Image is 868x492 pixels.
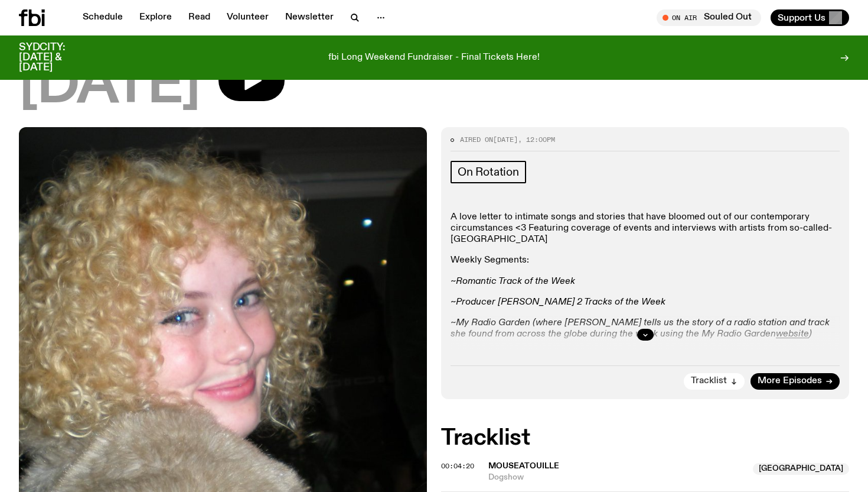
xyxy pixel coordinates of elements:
[441,461,474,471] span: 00:04:20
[657,9,761,26] button: On AirSouled Out
[750,373,840,390] a: More Episodes
[328,53,540,63] p: fbi Long Weekend Fundraiser - Final Tickets Here!
[451,212,840,246] p: A love letter to intimate songs and stories that have bloomed out of our contemporary circumstanc...
[181,9,217,26] a: Read
[451,255,840,266] p: Weekly Segments:
[458,166,519,179] span: On Rotation
[684,373,745,390] button: Tracklist
[493,135,518,144] span: [DATE]
[488,462,559,470] span: Mouseatouille
[451,161,526,183] a: On Rotation
[441,463,474,470] button: 00:04:20
[778,12,825,23] span: Support Us
[19,43,94,73] h3: SYDCITY: [DATE] & [DATE]
[278,9,341,26] a: Newsletter
[758,377,822,386] span: More Episodes
[76,9,130,26] a: Schedule
[220,9,276,26] a: Volunteer
[771,9,849,26] button: Support Us
[19,60,200,113] span: [DATE]
[518,135,555,144] span: , 12:00pm
[451,277,575,286] em: ~Romantic Track of the Week
[753,463,849,475] span: [GEOGRAPHIC_DATA]
[451,297,665,307] em: ~Producer [PERSON_NAME] 2 Tracks of the Week
[488,472,746,483] span: Dogshow
[441,428,849,449] h2: Tracklist
[132,9,179,26] a: Explore
[691,377,727,386] span: Tracklist
[460,135,493,144] span: Aired on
